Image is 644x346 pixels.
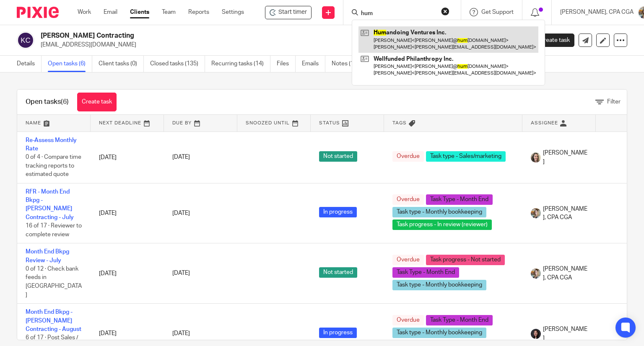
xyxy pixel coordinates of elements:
span: Task Type - Month End [426,194,493,205]
div: Kapela Contracting [265,6,312,19]
a: Reports [188,8,209,16]
span: Start timer [278,8,307,17]
a: Client tasks (0) [99,56,144,72]
a: Month End Bkpg - [PERSON_NAME] Contracting - August [26,309,81,332]
a: Details [17,56,42,72]
span: Task progress - In review (reviewer) [392,219,492,230]
span: Task type - Monthly bookkeeping [392,207,486,217]
a: Recurring tasks (14) [211,56,270,72]
span: Tags [392,121,407,125]
a: Create task [77,93,117,111]
a: Settings [222,8,244,16]
td: [DATE] [91,132,164,183]
span: Not started [319,267,357,278]
span: (6) [61,98,69,105]
span: [DATE] [172,210,190,216]
span: 0 of 12 · Check bank feeds in [GEOGRAPHIC_DATA] [26,266,82,298]
span: Task type - Monthly bookkeeping [392,280,486,290]
span: 0 of 4 · Compare time tracking reports to estimated quote [26,154,81,177]
td: [DATE] [91,183,164,243]
h2: [PERSON_NAME] Contracting [41,31,419,40]
span: [PERSON_NAME], CPA CGA [543,265,587,282]
span: Filter [607,99,621,105]
span: Not started [319,151,357,162]
a: RFR - Month End Bkpg - [PERSON_NAME] Contracting - July [26,189,74,220]
span: Get Support [481,9,514,15]
a: Notes (1) [332,56,362,72]
span: Overdue [392,255,424,265]
a: Team [162,8,176,16]
span: Task Type - Month End [426,315,493,325]
span: Task type - Sales/marketing [426,151,506,162]
a: Re-Assess Monthly Rate [26,137,77,152]
a: Create task [526,34,574,47]
a: Emails [302,56,325,72]
span: Task progress - Not started [426,255,505,265]
a: Month End Bkpg Review - July [26,249,69,263]
a: Files [277,56,296,72]
span: Task Type - Month End [392,267,459,278]
a: Closed tasks (135) [150,56,205,72]
a: Email [104,8,117,16]
h1: Open tasks [26,98,69,106]
p: [EMAIL_ADDRESS][DOMAIN_NAME] [41,41,513,49]
img: Pixie [17,7,59,18]
p: [PERSON_NAME], CPA CGA [560,8,634,16]
span: Task type - Monthly bookkeeping [392,328,486,338]
a: Work [78,8,91,16]
input: Search [360,10,436,18]
img: Chrissy%20McGale%20Bio%20Pic%201.jpg [531,208,541,218]
span: [PERSON_NAME] [543,149,587,166]
span: [PERSON_NAME], CPA CGA [543,205,587,222]
span: [DATE] [172,155,190,160]
td: [DATE] [91,243,164,304]
img: svg%3E [17,31,34,49]
span: [DATE] [172,271,190,276]
a: Open tasks (6) [48,56,92,72]
span: 16 of 17 · Reviewer to complete review [26,223,82,238]
span: Snoozed Until [246,121,290,125]
button: Clear [441,7,449,15]
span: [DATE] [172,331,190,336]
span: In progress [319,207,357,217]
span: Status [319,121,340,125]
span: Overdue [392,194,424,205]
a: Clients [130,8,149,16]
span: [PERSON_NAME] [543,325,587,342]
span: Overdue [392,315,424,325]
img: Lili%20square.jpg [531,329,541,339]
span: In progress [319,328,357,338]
span: Overdue [392,151,424,162]
img: IMG_7896.JPG [531,152,541,163]
img: Chrissy%20McGale%20Bio%20Pic%201.jpg [531,269,541,279]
